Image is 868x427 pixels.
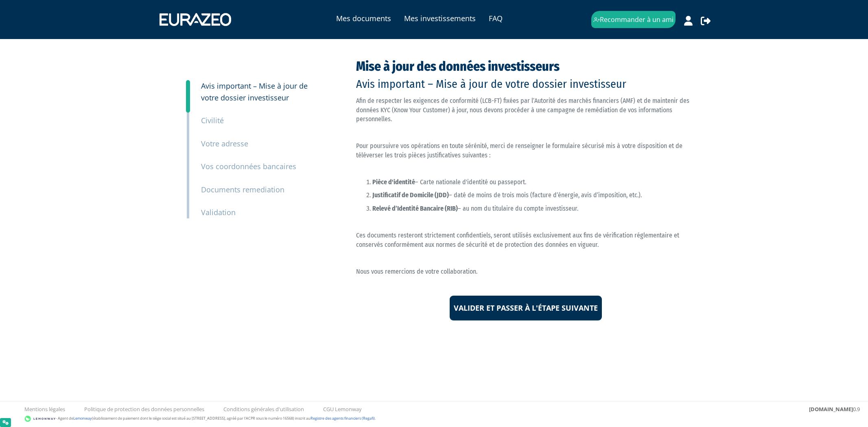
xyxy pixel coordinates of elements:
[372,178,696,187] p: – Carte nationale d'identité ou passeport.
[201,81,308,102] small: Avis important – Mise à jour de votre dossier investisseur
[450,296,602,321] input: Valider et passer à l'étape suivante
[186,80,190,113] a: 3
[809,405,860,413] div: 0.9
[73,416,92,421] a: Lemonway
[8,415,860,423] div: - Agent de (établissement de paiement dont le siège social est situé au [STREET_ADDRESS], agréé p...
[201,139,248,148] small: Votre adresse
[201,115,224,125] small: Civilité
[372,178,415,186] strong: Pièce d'identité
[404,13,476,24] a: Mes investissements
[372,191,696,200] p: – daté de moins de trois mois (facture d’énergie, avis d’imposition, etc.).
[372,204,696,213] p: – au nom du titulaire du compte investisseur.
[336,13,391,24] a: Mes documents
[372,205,458,212] strong: Relevé d’Identité Bancaire (RIB)
[24,415,56,423] img: logo-lemonway.png
[356,96,696,124] p: Afin de respecter les exigences de conformité (LCB-FT) fixées par l’Autorité des marchés financie...
[356,76,696,92] p: Avis important – Mise à jour de votre dossier investisseur
[489,13,503,24] a: FAQ
[24,405,65,413] a: Mentions légales
[153,7,237,32] img: 1731417592-eurazeo_logo_blanc.png
[323,405,362,413] a: CGU Lemonway
[84,405,204,413] a: Politique de protection des données personnelles
[356,57,696,92] div: Mise à jour des données investisseurs
[356,231,696,250] p: Ces documents resteront strictement confidentiels, seront utilisés exclusivement aux fins de véri...
[201,161,296,171] small: Vos coordonnées bancaires
[356,267,696,277] p: Nous vous remercions de votre collaboration.
[201,207,236,217] small: Validation
[372,191,449,199] strong: Justificatif de Domicile (JDD)
[310,416,375,421] a: Registre des agents financiers (Regafi)
[356,142,696,160] p: Pour poursuivre vos opérations en toute sérénité, merci de renseigner le formulaire sécurisé mis ...
[591,11,676,28] a: Recommander à un ami
[223,405,304,413] a: Conditions générales d'utilisation
[201,185,284,194] small: Documents remediation
[809,405,853,413] strong: [DOMAIN_NAME]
